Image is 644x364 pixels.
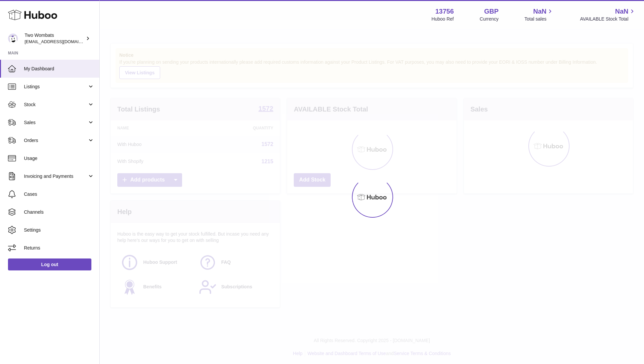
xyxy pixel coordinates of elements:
[8,34,18,43] img: cormac@twowombats.com
[533,7,546,16] span: NaN
[24,173,87,180] span: Invoicing and Payments
[25,32,84,45] div: Two Wombats
[24,155,94,162] span: Usage
[24,245,94,251] span: Returns
[24,227,94,233] span: Settings
[580,16,636,22] span: AVAILABLE Stock Total
[24,137,87,144] span: Orders
[432,16,454,22] div: Huboo Ref
[24,209,94,215] span: Channels
[24,66,94,72] span: My Dashboard
[24,102,87,108] span: Stock
[524,7,554,22] a: NaN Total sales
[25,39,98,44] span: [EMAIL_ADDRESS][DOMAIN_NAME]
[8,258,91,270] a: Log out
[615,7,628,16] span: NaN
[24,84,87,90] span: Listings
[580,7,636,22] a: NaN AVAILABLE Stock Total
[524,16,554,22] span: Total sales
[24,119,87,126] span: Sales
[484,7,498,16] strong: GBP
[435,7,454,16] strong: 13756
[480,16,499,22] div: Currency
[24,191,94,197] span: Cases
